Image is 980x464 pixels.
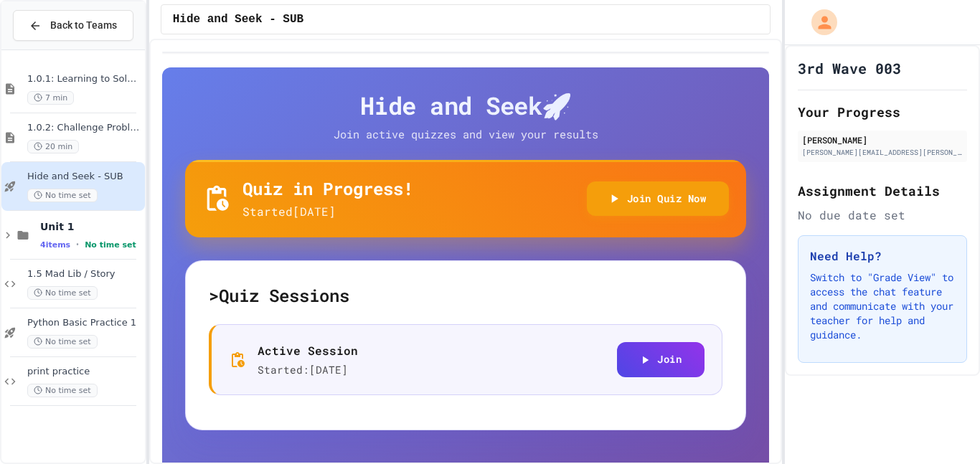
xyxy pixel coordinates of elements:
div: [PERSON_NAME][EMAIL_ADDRESS][PERSON_NAME][DOMAIN_NAME] [802,147,963,158]
p: Switch to "Grade View" to access the chat feature and communicate with your teacher for help and ... [810,270,955,342]
span: No time set [27,189,98,202]
p: Active Session [258,342,358,359]
p: Started [DATE] [242,203,413,220]
span: 1.0.1: Learning to Solve Hard Problems [27,73,142,85]
span: No time set [27,286,98,300]
p: Join active quizzes and view your results [304,126,627,143]
h5: Quiz in Progress! [242,177,413,200]
span: Hide and Seek - SUB [27,171,142,183]
div: [PERSON_NAME] [802,133,963,146]
h3: Need Help? [810,247,955,265]
span: • [76,239,79,250]
span: No time set [27,335,98,349]
span: 4 items [40,240,70,250]
span: 7 min [27,91,74,105]
span: 20 min [27,140,79,153]
span: No time set [27,384,98,397]
span: Back to Teams [50,18,117,33]
h2: Your Progress [798,102,967,122]
h2: Assignment Details [798,181,967,201]
span: print practice [27,366,142,378]
span: Unit 1 [40,220,142,233]
h4: Hide and Seek 🚀 [185,90,747,120]
div: No due date set [798,207,967,224]
span: Python Basic Practice 1 [27,317,142,329]
span: Hide and Seek - SUB [173,11,303,28]
span: 1.5 Mad Lib / Story [27,268,142,280]
button: Back to Teams [13,10,133,41]
h1: 3rd Wave 003 [798,58,901,78]
span: No time set [85,240,136,250]
button: Join Quiz Now [587,181,730,217]
h5: > Quiz Sessions [209,284,723,307]
button: Join [617,342,705,377]
span: 1.0.2: Challenge Problem - The Bridge [27,122,142,134]
p: Started: [DATE] [258,362,358,378]
div: My Account [796,6,841,39]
